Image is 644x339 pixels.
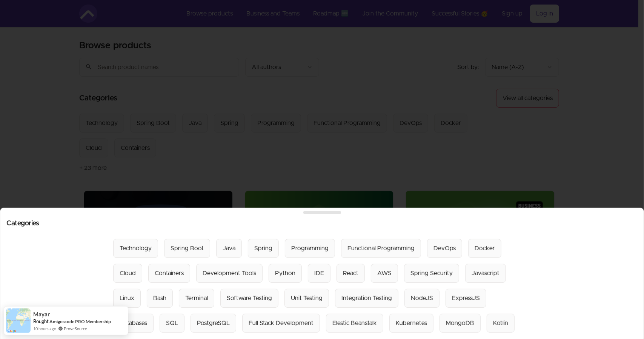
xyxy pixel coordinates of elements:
div: Spring Boot [171,244,204,253]
div: Functional Programming [347,244,415,253]
h2: Categories [6,220,638,227]
div: Bash [153,294,166,303]
div: Cloud [120,269,136,278]
div: SQL [166,319,178,328]
div: Databases [120,319,147,328]
div: Spring Security [410,269,453,278]
div: Kotlin [493,319,508,328]
div: Unit Testing [291,294,323,303]
div: Javascript [472,269,500,278]
div: Docker [475,244,495,253]
div: Technology [120,244,152,253]
div: Kubernetes [396,319,427,328]
div: Containers [155,269,184,278]
div: PostgreSQL [197,319,230,328]
div: Elestic Beanstalk [332,319,377,328]
div: Integration Testing [341,294,392,303]
div: Python [275,269,295,278]
div: NodeJS [411,294,433,303]
div: Terminal [185,294,208,303]
div: Programming [291,244,329,253]
div: Java [223,244,235,253]
div: Spring [254,244,272,253]
div: Software Testing [227,294,272,303]
div: ExpressJS [452,294,480,303]
div: AWS [377,269,392,278]
div: React [343,269,358,278]
div: Development Tools [203,269,256,278]
div: Linux [120,294,134,303]
div: Full Stack Development [249,319,314,328]
div: DevOps [433,244,456,253]
div: MongoDB [446,319,474,328]
div: IDE [314,269,324,278]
